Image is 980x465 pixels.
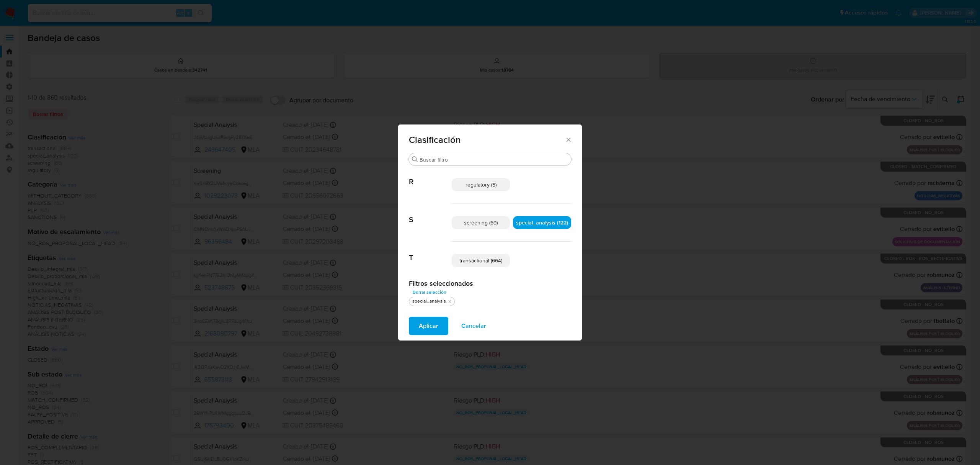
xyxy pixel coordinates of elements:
[516,219,568,226] span: special_analysis (122)
[409,279,571,288] h2: Filtros seleccionados
[451,317,496,335] button: Cancelar
[452,254,510,267] div: transactional (664)
[413,288,446,296] span: Borrar selección
[420,156,568,163] input: Buscar filtro
[419,318,438,334] span: Aplicar
[412,156,418,162] button: Buscar
[465,181,497,188] span: regulatory (5)
[452,178,510,191] div: regulatory (5)
[409,135,565,144] span: Clasificación
[409,242,452,262] span: T
[565,136,572,143] button: Cerrar
[447,298,453,305] button: quitar special_analysis
[459,257,502,264] span: transactional (664)
[513,216,571,229] div: special_analysis (122)
[464,219,498,226] span: screening (69)
[411,298,448,305] div: special_analysis
[452,216,510,229] div: screening (69)
[409,317,448,335] button: Aplicar
[461,318,486,334] span: Cancelar
[409,166,452,187] span: R
[409,204,452,224] span: S
[409,288,450,297] button: Borrar selección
